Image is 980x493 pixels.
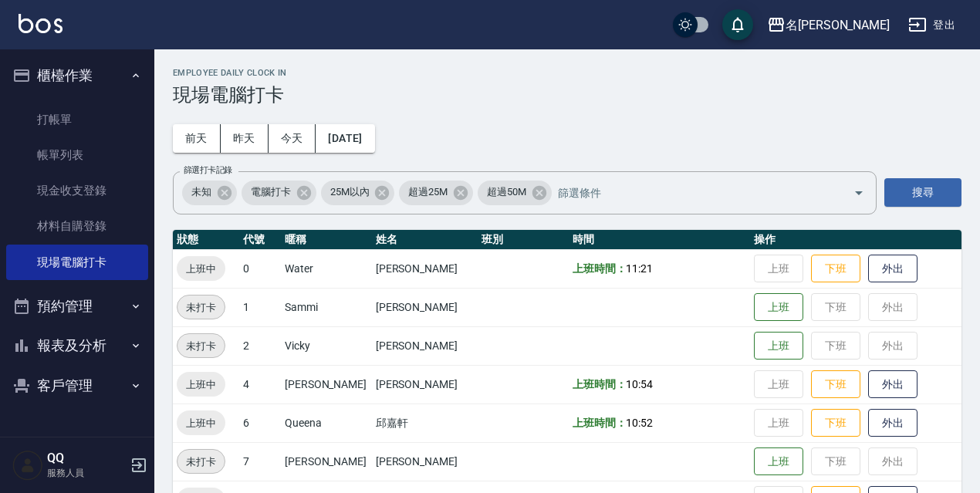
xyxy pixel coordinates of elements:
a: 現金收支登錄 [6,173,148,208]
td: Water [281,249,372,288]
button: 外出 [868,370,917,399]
td: 邱嘉軒 [372,404,478,442]
td: [PERSON_NAME] [281,442,372,481]
td: [PERSON_NAME] [372,288,478,326]
div: 電腦打卡 [242,181,316,205]
span: 超過50M [478,184,536,200]
button: 報表及分析 [6,326,148,366]
span: 電腦打卡 [242,184,300,200]
button: 預約管理 [6,286,148,326]
td: Sammi [281,288,372,326]
td: 1 [239,288,281,326]
button: 今天 [269,124,316,153]
th: 操作 [750,230,961,250]
h3: 現場電腦打卡 [173,84,961,106]
span: 11:21 [626,262,653,275]
span: 10:54 [626,378,653,390]
div: 名[PERSON_NAME] [786,15,890,35]
img: Person [12,450,43,481]
th: 時間 [569,230,751,250]
button: 客戶管理 [6,366,148,406]
label: 篩選打卡記錄 [184,164,232,176]
th: 姓名 [372,230,478,250]
td: 7 [239,442,281,481]
img: Logo [19,14,63,33]
th: 代號 [239,230,281,250]
th: 暱稱 [281,230,372,250]
span: 未知 [182,184,221,200]
span: 上班中 [177,415,225,431]
th: 狀態 [173,230,239,250]
div: 25M以內 [321,181,395,205]
td: 2 [239,326,281,365]
td: Vicky [281,326,372,365]
td: [PERSON_NAME] [372,442,478,481]
button: 登出 [902,11,961,39]
a: 材料自購登錄 [6,208,148,244]
th: 班別 [478,230,569,250]
span: 未打卡 [177,338,225,354]
button: Open [847,181,871,205]
span: 超過25M [399,184,457,200]
h5: QQ [47,451,126,466]
button: 上班 [754,293,803,322]
button: 下班 [811,255,860,283]
button: 外出 [868,255,917,283]
div: 超過50M [478,181,552,205]
button: save [722,9,753,40]
span: 上班中 [177,261,225,277]
button: 上班 [754,332,803,360]
button: 下班 [811,409,860,437]
td: [PERSON_NAME] [372,326,478,365]
button: 櫃檯作業 [6,56,148,96]
p: 服務人員 [47,466,126,480]
td: 0 [239,249,281,288]
button: 名[PERSON_NAME] [761,9,896,41]
button: [DATE] [316,124,374,153]
td: 6 [239,404,281,442]
span: 未打卡 [177,454,225,470]
b: 上班時間： [573,262,627,275]
button: 上班 [754,447,803,476]
b: 上班時間： [573,417,627,429]
td: [PERSON_NAME] [281,365,372,404]
td: Queena [281,404,372,442]
span: 10:52 [626,417,653,429]
a: 現場電腦打卡 [6,245,148,280]
span: 25M以內 [321,184,379,200]
a: 帳單列表 [6,137,148,173]
button: 昨天 [221,124,269,153]
td: [PERSON_NAME] [372,365,478,404]
button: 下班 [811,370,860,399]
h2: Employee Daily Clock In [173,68,961,78]
input: 篩選條件 [554,179,826,206]
span: 未打卡 [177,299,225,316]
button: 搜尋 [884,178,961,207]
span: 上班中 [177,377,225,393]
a: 打帳單 [6,102,148,137]
div: 超過25M [399,181,473,205]
button: 外出 [868,409,917,437]
b: 上班時間： [573,378,627,390]
td: 4 [239,365,281,404]
td: [PERSON_NAME] [372,249,478,288]
div: 未知 [182,181,237,205]
button: 前天 [173,124,221,153]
